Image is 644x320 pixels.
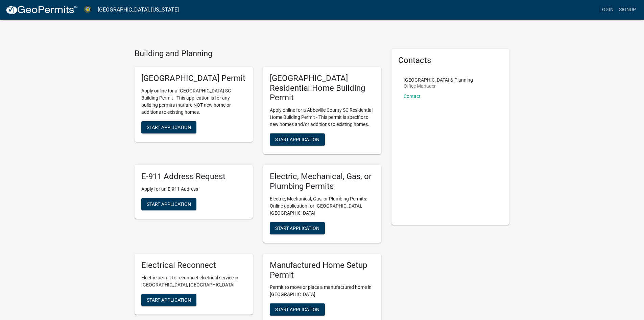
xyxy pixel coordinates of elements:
[141,73,246,83] h5: [GEOGRAPHIC_DATA] Permit
[141,172,246,182] h5: E-911 Address Request
[616,3,639,16] a: Signup
[141,274,246,289] p: Electric permit to reconnect electrical service in [GEOGRAPHIC_DATA], [GEOGRAPHIC_DATA]
[270,172,375,191] h5: Electric, Mechanical, Gas, or Plumbing Permits
[404,93,421,99] a: Contact
[270,73,375,103] h5: [GEOGRAPHIC_DATA] Residential Home Building Permit
[275,307,319,312] span: Start Application
[141,294,196,306] button: Start Application
[597,3,616,16] a: Login
[141,87,246,116] p: Apply online for a [GEOGRAPHIC_DATA] SC Building Permit - This application is for any building pe...
[404,84,473,88] p: Office Manager
[141,198,196,210] button: Start Application
[141,260,246,270] h5: Electrical Reconnect
[147,124,191,130] span: Start Application
[270,133,325,146] button: Start Application
[275,225,319,231] span: Start Application
[270,303,325,316] button: Start Application
[270,107,375,128] p: Apply online for a Abbeville County SC Residential Home Building Permit - This permit is specific...
[83,5,92,14] img: Abbeville County, South Carolina
[270,222,325,234] button: Start Application
[147,297,191,302] span: Start Application
[275,137,319,142] span: Start Application
[270,284,375,298] p: Permit to move or place a manufactured home in [GEOGRAPHIC_DATA]
[98,4,179,16] a: [GEOGRAPHIC_DATA], [US_STATE]
[398,56,503,65] h5: Contacts
[141,186,246,193] p: Apply for an E-911 Address
[147,201,191,207] span: Start Application
[270,260,375,280] h5: Manufactured Home Setup Permit
[141,121,196,133] button: Start Application
[270,195,375,217] p: Electric, Mechanical, Gas, or Plumbing Permits: Online application for [GEOGRAPHIC_DATA], [GEOGRA...
[404,78,473,82] p: [GEOGRAPHIC_DATA] & Planning
[135,49,381,59] h4: Building and Planning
